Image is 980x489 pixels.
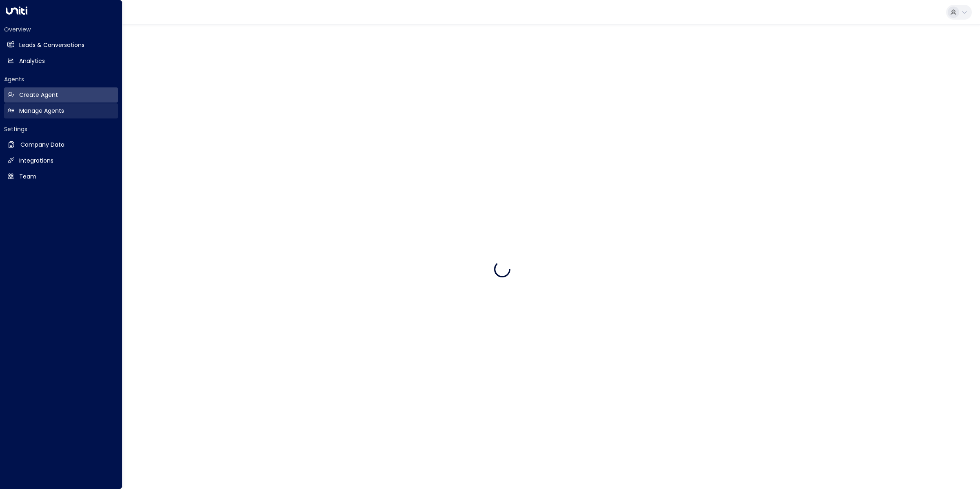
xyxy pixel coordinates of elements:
a: Analytics [4,54,118,69]
a: Company Data [4,137,118,152]
h2: Integrations [19,156,53,165]
a: Manage Agents [4,103,118,118]
h2: Company Data [20,141,65,149]
h2: Analytics [19,57,45,65]
h2: Settings [4,125,118,133]
h2: Overview [4,25,118,33]
h2: Create Agent [19,91,58,99]
h2: Agents [4,75,118,83]
a: Team [4,169,118,184]
a: Create Agent [4,87,118,103]
a: Leads & Conversations [4,38,118,53]
a: Integrations [4,153,118,168]
h2: Leads & Conversations [19,41,85,49]
h2: Manage Agents [19,107,64,115]
h2: Team [19,172,36,181]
